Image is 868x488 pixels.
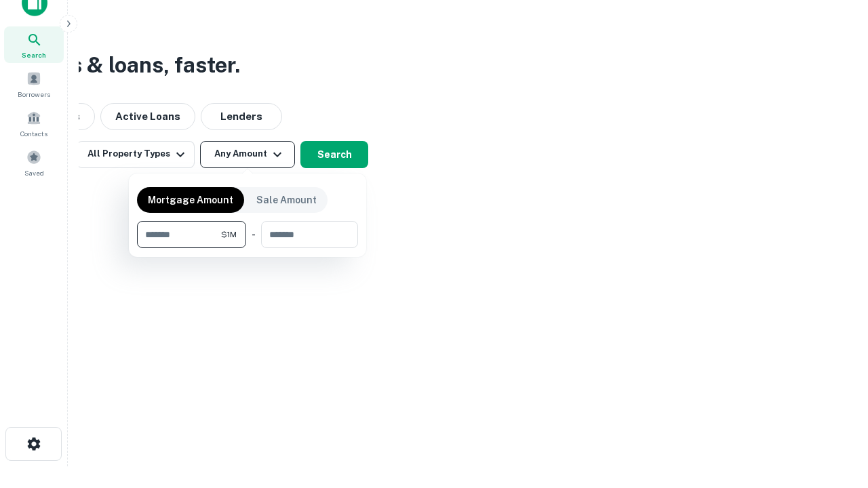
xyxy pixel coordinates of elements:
[800,380,868,445] iframe: Chat Widget
[221,228,237,241] span: $1M
[256,192,317,207] p: Sale Amount
[148,192,233,207] p: Mortgage Amount
[252,221,256,248] div: -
